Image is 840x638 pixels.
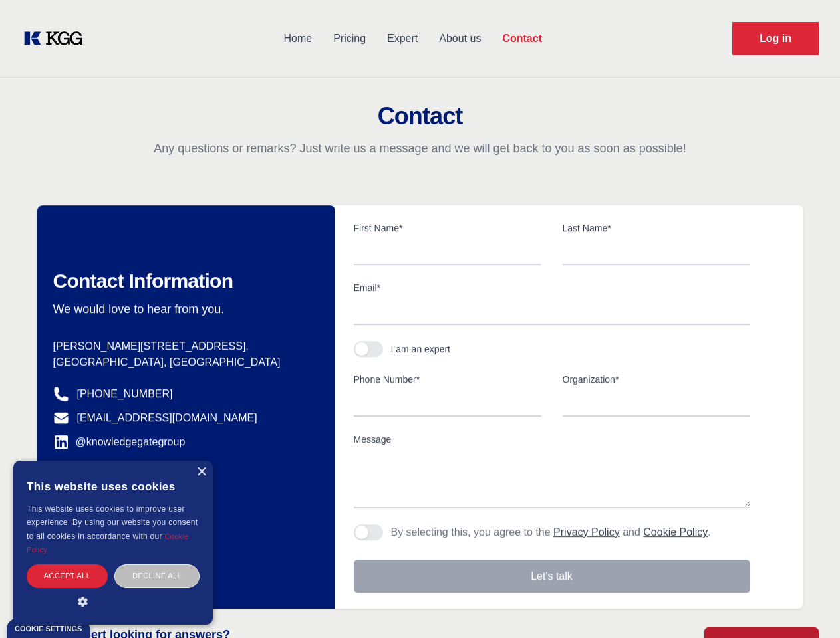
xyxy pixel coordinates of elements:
[27,532,189,554] a: Cookie Policy
[354,560,750,593] button: Let's talk
[354,433,750,446] label: Message
[27,471,200,502] div: This website uses cookies
[643,526,708,538] a: Cookie Policy
[77,410,257,426] a: [EMAIL_ADDRESS][DOMAIN_NAME]
[196,467,206,477] div: Close
[354,221,541,235] label: First Name*
[27,504,198,541] span: This website uses cookies to improve user experience. By using our website you consent to all coo...
[16,140,824,156] p: Any questions or remarks? Just write us a message and we will get back to you as soon as possible!
[114,564,200,587] div: Decline all
[53,338,314,354] p: [PERSON_NAME][STREET_ADDRESS],
[553,526,620,538] a: Privacy Policy
[53,301,314,317] p: We would love to hear from you.
[77,386,173,402] a: [PHONE_NUMBER]
[53,354,314,370] p: [GEOGRAPHIC_DATA], [GEOGRAPHIC_DATA]
[391,524,711,540] p: By selecting this, you agree to the and .
[732,22,819,55] a: Request Demo
[773,574,840,638] iframe: Chat Widget
[27,564,108,587] div: Accept all
[428,21,491,56] a: About us
[563,373,750,386] label: Organization*
[563,221,750,235] label: Last Name*
[354,373,541,386] label: Phone Number*
[391,342,451,356] div: I am an expert
[376,21,428,56] a: Expert
[491,21,553,56] a: Contact
[53,434,186,450] a: @knowledgegategroup
[15,625,82,633] div: Cookie settings
[323,21,376,56] a: Pricing
[21,28,93,49] a: KOL Knowledge Platform: Talk to Key External Experts (KEE)
[16,103,824,130] h2: Contact
[53,269,314,293] h2: Contact Information
[354,281,750,294] label: Email*
[273,21,323,56] a: Home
